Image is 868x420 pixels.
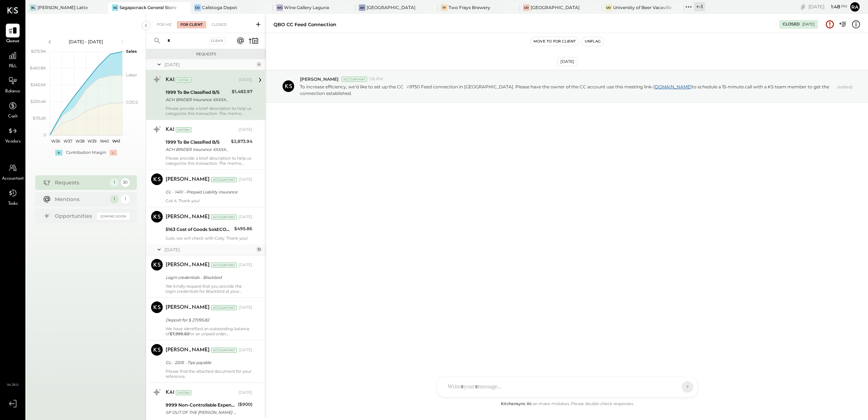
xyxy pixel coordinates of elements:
[582,37,604,46] button: Unflag
[176,127,191,132] div: System
[441,4,447,11] div: TF
[110,178,119,187] div: 1
[166,304,210,311] div: [PERSON_NAME]
[239,347,252,353] div: [DATE]
[176,77,191,83] div: System
[66,150,106,156] div: Contribution Margin
[0,124,25,145] a: Vendors
[2,176,24,182] span: Accountant
[166,156,252,166] div: Please provide a brief description to help us categorize this transaction. The memo might be help...
[166,76,174,84] div: KAI
[150,52,262,57] div: Requests
[0,161,25,182] a: Accountant
[55,212,93,220] div: Opportunities
[211,177,237,182] div: Accountant
[0,49,25,70] a: P&L
[783,21,800,27] div: Closed
[166,226,232,233] div: 5163 Cost of Goods Sold:COGS, Beverage:COGS, Coffee Bar
[112,4,118,11] div: SG
[0,24,25,45] a: Queue
[273,21,336,28] div: QBO CC Feed Connection
[234,225,252,232] div: $495.86
[300,76,338,82] span: [PERSON_NAME]
[232,88,252,95] div: $1,483.97
[9,63,17,70] span: P&L
[808,3,847,10] div: [DATE]
[166,198,252,203] div: Got it. Thank you!
[166,284,252,294] div: We kindly request that you provide the login credentials for Blackbird at your earliest convenien...
[166,401,236,409] div: 9999 Non-Controllable Expenses:Other Income and Expenses:To Be Classified P&L
[121,178,130,187] div: 30
[284,4,329,11] div: Wine Gallery Laguna
[166,126,174,133] div: KAI
[523,4,530,11] div: Uo
[166,106,252,116] div: Please provide a brief description to help us categorize this transaction. The memo might be help...
[239,177,252,183] div: [DATE]
[0,74,25,95] a: Balance
[694,2,705,11] div: + -1
[5,88,20,95] span: Balance
[8,113,17,120] span: Cash
[211,348,237,353] div: Accountant
[6,38,20,45] span: Queue
[55,196,106,203] div: Mentions
[239,262,252,268] div: [DATE]
[849,1,861,13] button: Ra
[531,37,579,46] button: Move to for client
[31,49,46,54] text: $575.9K
[177,21,206,28] div: For Client
[239,77,252,83] div: [DATE]
[166,146,229,153] div: ACH BINDER Insurance XXXXX0918 PPD ID: BXXXXX9245
[239,127,252,133] div: [DATE]
[837,84,853,96] span: (edited)
[653,84,692,89] a: [DOMAIN_NAME]
[256,247,262,252] div: 10
[231,138,252,145] div: $2,873.94
[75,139,84,144] text: W38
[166,326,252,336] div: We have identified an outstanding balance of for an unpaid order dated . Could you please confirm...
[176,390,191,395] div: System
[166,389,174,396] div: KAI
[166,89,230,96] div: 1999 To Be Classified B/S
[166,347,210,354] div: [PERSON_NAME]
[166,274,250,281] div: Login credentials - Blackbird
[126,49,137,54] text: Sales
[406,84,409,89] span: #
[119,4,177,11] div: Sagaponack General Store
[531,4,580,11] div: [GEOGRAPHIC_DATA]
[153,21,175,28] div: For Me
[166,188,250,196] div: GL - 1410 - Prepaid Liability insurance
[359,4,365,11] div: AH
[97,213,130,220] div: Coming Soon
[166,409,236,416] div: SP OUT OF THE [PERSON_NAME] ORINDA CA
[557,57,577,66] div: [DATE]
[33,116,46,121] text: $115.2K
[166,369,252,379] div: Please find the attached document for your reference.
[165,61,254,68] div: [DATE]
[126,100,138,105] text: COGS
[209,37,226,44] div: Clear
[166,139,229,146] div: 1999 To Be Classified B/S
[5,139,21,145] span: Vendors
[44,132,46,137] text: 0
[121,195,130,204] div: 1
[166,261,210,269] div: [PERSON_NAME]
[211,215,237,220] div: Accountant
[341,77,367,82] div: Accountant
[0,186,25,207] a: Tasks
[208,21,230,28] div: Closed
[166,213,210,221] div: [PERSON_NAME]
[55,150,62,156] div: +
[449,4,490,11] div: Two Frays Brewery
[64,139,72,144] text: W37
[110,150,117,156] div: -
[211,305,237,310] div: Accountant
[165,247,254,253] div: [DATE]
[239,305,252,311] div: [DATE]
[126,72,137,77] text: Labor
[55,179,106,186] div: Requests
[256,61,262,67] div: 4
[166,236,252,241] div: Sure, we will check with Caity. Thank you!
[0,99,25,120] a: Cash
[51,139,60,144] text: W36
